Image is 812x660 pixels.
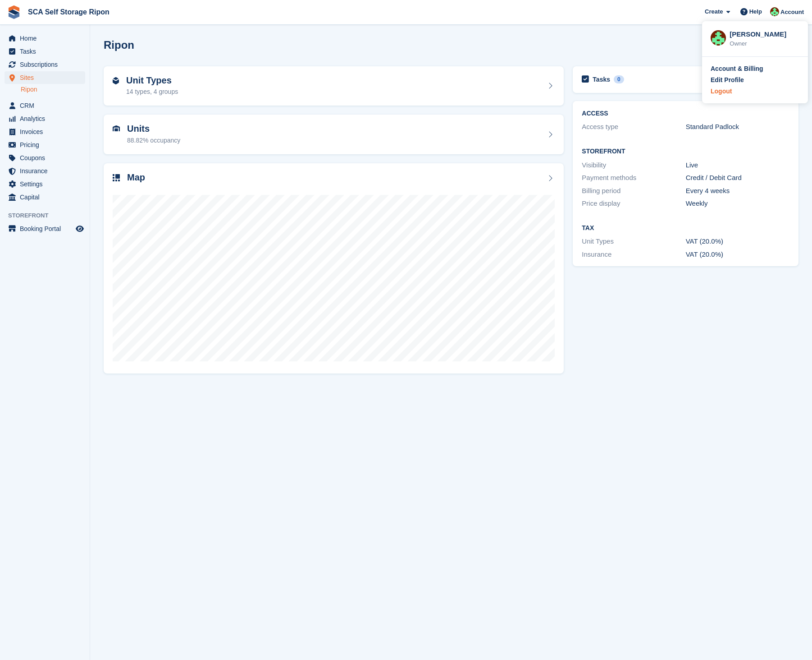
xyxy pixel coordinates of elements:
h2: Ripon [104,39,134,51]
h2: Map [127,172,145,183]
a: SCA Self Storage Ripon [24,5,113,19]
a: menu [5,58,85,71]
span: Pricing [20,138,74,151]
div: Weekly [686,198,789,209]
img: map-icn-33ee37083ee616e46c38cad1a60f524a97daa1e2b2c8c0bc3eb3415660979fc1.svg [113,174,120,181]
div: 14 types, 4 groups [126,87,178,97]
span: Settings [20,178,74,190]
div: Standard Padlock [686,122,789,132]
a: menu [5,112,85,125]
img: stora-icon-8386f47178a22dfd0bd8f6a31ec36ba5ce8667c1dd55bd0f319d3a0aa187defe.svg [7,5,21,19]
div: Credit / Debit Card [686,173,789,183]
h2: ACCESS [582,110,789,117]
a: menu [5,138,85,151]
div: 0 [614,75,624,83]
div: VAT (20.0%) [686,249,789,260]
div: Price display [582,198,685,209]
div: Insurance [582,249,685,260]
a: Account & Billing [711,64,799,74]
div: Payment methods [582,173,685,183]
span: Capital [20,191,74,203]
h2: Unit Types [126,75,178,86]
div: Billing period [582,186,685,196]
div: Unit Types [582,236,685,247]
a: Ripon [21,85,85,94]
span: Storefront [8,211,90,220]
div: Account & Billing [711,64,763,74]
a: Map [104,163,564,374]
a: Unit Types 14 types, 4 groups [104,66,564,106]
a: menu [5,222,85,235]
h2: Units [127,124,180,134]
div: Visibility [582,160,685,171]
span: Help [749,7,762,16]
span: Booking Portal [20,222,74,235]
h2: Tasks [593,75,610,83]
div: Access type [582,122,685,132]
img: Ross Chapman [770,7,779,16]
div: Logout [711,87,732,96]
span: Analytics [20,112,74,125]
a: menu [5,45,85,58]
img: Ross Chapman [711,30,726,46]
a: menu [5,71,85,84]
div: [PERSON_NAME] [730,29,799,37]
a: menu [5,32,85,45]
span: Insurance [20,165,74,177]
a: menu [5,152,85,164]
img: unit-type-icn-2b2737a686de81e16bb02015468b77c625bbabd49415b5ef34ead5e3b44a266d.svg [113,77,119,84]
span: Subscriptions [20,58,74,71]
a: Edit Profile [711,75,799,85]
span: Create [705,7,723,16]
div: Edit Profile [711,75,744,85]
a: Logout [711,87,799,96]
a: Units 88.82% occupancy [104,115,564,154]
a: menu [5,178,85,190]
span: Sites [20,71,74,84]
span: Coupons [20,152,74,164]
span: Invoices [20,125,74,138]
h2: Storefront [582,148,789,155]
div: Live [686,160,789,171]
h2: Tax [582,225,789,232]
img: unit-icn-7be61d7bf1b0ce9d3e12c5938cc71ed9869f7b940bace4675aadf7bd6d80202e.svg [113,125,120,132]
a: menu [5,125,85,138]
a: menu [5,165,85,177]
span: Account [780,8,804,17]
div: 88.82% occupancy [127,136,180,145]
span: Tasks [20,45,74,58]
div: Owner [730,39,799,48]
span: CRM [20,99,74,112]
div: VAT (20.0%) [686,236,789,247]
div: Every 4 weeks [686,186,789,196]
a: menu [5,99,85,112]
a: Preview store [74,223,85,234]
span: Home [20,32,74,45]
a: menu [5,191,85,203]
